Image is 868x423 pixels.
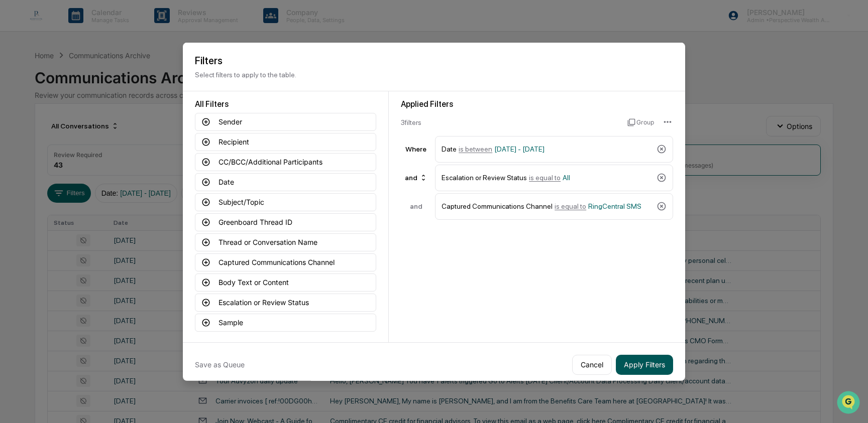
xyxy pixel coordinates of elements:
button: Thread or Conversation Name [195,233,376,251]
p: Select filters to apply to the table. [195,70,673,78]
button: Recipient [195,132,376,151]
div: 3 filter s [401,118,619,126]
a: 🗄️Attestations [69,122,129,140]
span: RingCentral SMS [588,202,641,210]
p: How can we help? [10,21,183,37]
button: Cancel [572,354,612,374]
div: Escalation or Review Status [442,169,653,186]
button: Sample [195,313,376,331]
button: Group [627,114,654,130]
div: Captured Communications Channel [442,197,653,215]
button: Subject/Topic [195,193,376,211]
div: We're available if you need us! [34,87,127,95]
button: Start new chat [171,80,183,92]
a: Powered byPylon [71,170,122,178]
button: Date [195,173,376,191]
span: is equal to [555,202,586,210]
span: Pylon [100,170,122,178]
button: Body Text or Content [195,273,376,291]
button: Captured Communications Channel [195,253,376,271]
button: CC/BCC/Additional Participants [195,153,376,171]
span: Data Lookup [20,146,63,156]
button: Escalation or Review Status [195,293,376,311]
span: Attestations [83,126,125,136]
div: and [401,202,431,210]
button: Save as Queue [195,354,245,374]
span: is equal to [529,174,561,182]
div: 🗄️ [73,127,81,135]
div: Start new chat [34,77,165,87]
div: Date [442,140,653,158]
span: Preclearance [20,126,65,136]
img: 1746055101610-c473b297-6a78-478c-a979-82029cc54cd1 [10,77,28,95]
div: 🔎 [10,147,18,155]
div: All Filters [195,99,376,108]
span: All [563,174,570,182]
div: and [401,170,431,186]
iframe: Open customer support [836,390,863,417]
span: [DATE] - [DATE] [494,145,545,153]
div: Where [401,145,431,153]
a: 🖐️Preclearance [6,122,69,140]
div: 🖐️ [10,127,18,135]
h2: Filters [195,54,673,66]
button: Greenboard Thread ID [195,213,376,231]
button: Sender [195,112,376,130]
span: is between [459,145,492,153]
button: Apply Filters [616,354,673,374]
div: Applied Filters [401,99,673,108]
a: 🔎Data Lookup [6,142,67,160]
